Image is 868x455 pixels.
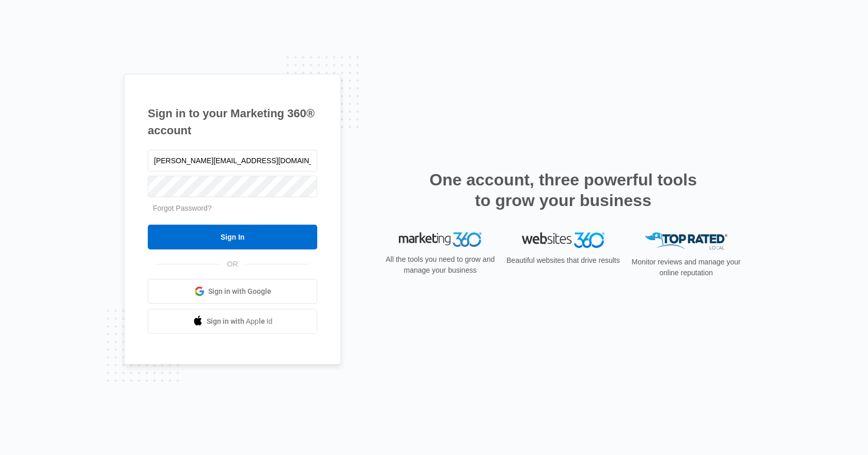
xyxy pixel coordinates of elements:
span: OR [220,259,245,270]
span: Sign in with Google [208,286,271,297]
p: Beautiful websites that drive results [505,255,621,266]
input: Email [148,150,317,171]
input: Sign In [148,225,317,249]
img: Marketing 360 [399,232,482,247]
a: Forgot Password? [153,204,212,212]
h2: One account, three powerful tools to grow your business [426,169,700,211]
p: Monitor reviews and manage your online reputation [628,257,744,278]
a: Sign in with Google [148,279,317,304]
img: Websites 360 [522,232,605,247]
p: All the tools you need to grow and manage your business [382,254,498,276]
span: Sign in with Apple Id [207,316,273,327]
a: Sign in with Apple Id [148,309,317,334]
img: Top Rated Local [645,232,727,249]
h1: Sign in to your Marketing 360® account [148,105,317,139]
